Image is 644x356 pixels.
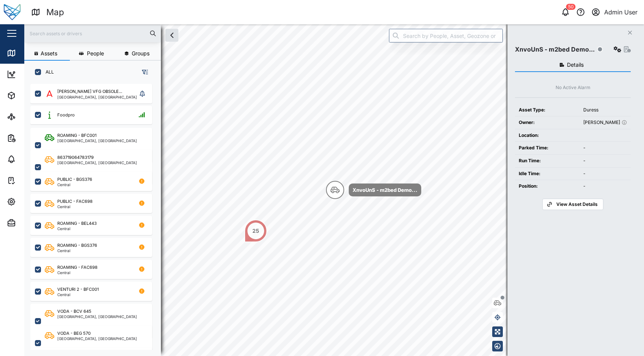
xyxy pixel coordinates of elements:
div: No Active Alarm [556,84,590,91]
div: Map marker [326,181,421,199]
div: Map marker [244,220,267,242]
div: [GEOGRAPHIC_DATA], [GEOGRAPHIC_DATA] [57,139,137,143]
div: PUBLIC - BGS376 [57,176,92,183]
div: Position: [519,183,576,190]
div: Parked Time: [519,144,576,152]
div: Tasks [20,176,41,185]
div: Map [20,49,37,57]
div: PUBLIC - FAC698 [57,198,93,205]
div: ROAMING - FAC698 [57,264,98,271]
div: grid [30,81,161,350]
div: Owner: [519,119,576,126]
div: Assets [20,91,43,100]
div: Central [57,271,98,274]
div: Foodpro [57,112,75,118]
div: VENTURI 2 - BFC001 [57,286,99,293]
div: [PERSON_NAME] VFG OBSOLE... [57,88,122,95]
div: ROAMING - BEL443 [57,220,97,227]
div: ROAMING - BFC001 [57,132,96,139]
div: 50 [566,4,576,10]
span: View Asset Details [556,199,598,210]
div: Admin [20,219,42,227]
span: Assets [41,51,57,56]
div: Sites [20,113,38,121]
div: Map [46,6,64,19]
div: [GEOGRAPHIC_DATA], [GEOGRAPHIC_DATA] [57,161,137,165]
canvas: Map [24,24,644,356]
label: ALL [41,69,54,75]
div: Run Time: [519,157,576,165]
span: Groups [132,51,150,56]
div: [GEOGRAPHIC_DATA], [GEOGRAPHIC_DATA] [57,95,137,99]
div: Dashboard [20,70,54,78]
span: People [87,51,104,56]
div: - [583,170,627,177]
div: Asset Type: [519,107,576,114]
div: 863719064783179 [57,154,94,161]
div: Duress [583,107,627,114]
div: Central [57,249,97,252]
div: [GEOGRAPHIC_DATA], [GEOGRAPHIC_DATA] [57,337,137,340]
div: Central [57,183,92,187]
div: Alarms [20,155,43,163]
div: XnvoUnS - m2bed Demo... [515,45,595,54]
img: Main Logo [4,4,20,20]
span: Details [567,62,584,67]
div: VODA - BEG 570 [57,330,91,337]
div: XnvoUnS - m2bed Demo... [353,186,417,194]
div: Settings [20,198,47,206]
div: 25 [252,227,259,235]
div: Central [57,227,97,231]
div: Central [57,205,93,209]
div: - [583,144,627,152]
div: Reports [20,134,46,142]
div: Admin User [604,8,638,17]
div: VODA - BCV 645 [57,308,91,315]
input: Search by People, Asset, Geozone or Place [389,29,503,42]
div: [PERSON_NAME] [583,119,627,126]
button: Admin User [590,7,638,17]
div: Location: [519,132,576,139]
div: [GEOGRAPHIC_DATA], [GEOGRAPHIC_DATA] [57,315,137,318]
a: View Asset Details [542,199,603,210]
div: Central [57,293,99,296]
div: ROAMING - BGS376 [57,242,97,249]
div: Idle Time: [519,170,576,177]
div: - [583,157,627,165]
div: - [583,183,627,190]
input: Search assets or drivers [29,28,156,39]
